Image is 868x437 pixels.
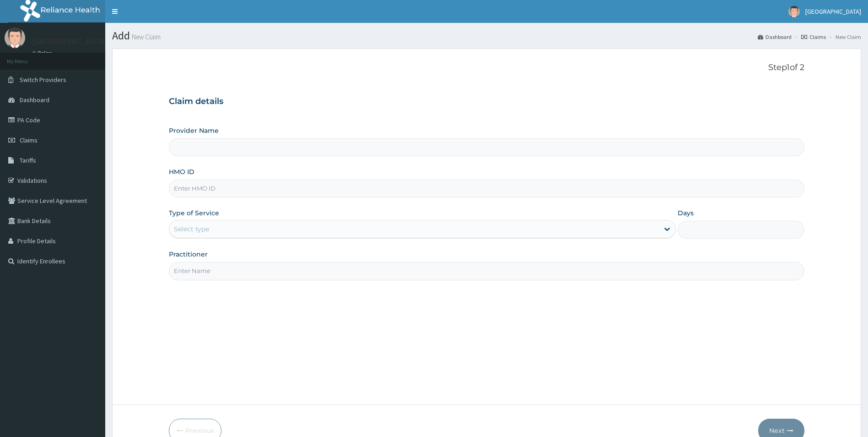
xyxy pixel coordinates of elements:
label: Days [678,208,694,218]
small: New Claim [130,33,161,40]
span: Dashboard [20,96,49,104]
span: Switch Providers [20,76,66,84]
label: HMO ID [169,167,194,176]
span: Tariffs [20,156,36,164]
img: User Image [788,6,800,17]
label: Type of Service [169,208,219,218]
label: Practitioner [169,250,208,259]
p: [GEOGRAPHIC_DATA] [32,37,108,45]
img: User Image [5,27,25,48]
p: Step 1 of 2 [169,63,805,73]
input: Enter HMO ID [169,180,805,197]
input: Enter Name [169,262,805,280]
label: Provider Name [169,126,219,135]
span: Claims [20,136,38,144]
a: Dashboard [758,33,792,41]
div: Select type [174,224,209,234]
span: [GEOGRAPHIC_DATA] [805,7,861,16]
h3: Claim details [169,97,805,107]
a: Online [32,50,54,56]
li: New Claim [827,33,861,41]
h1: Add [112,30,861,42]
a: Claims [801,33,826,41]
